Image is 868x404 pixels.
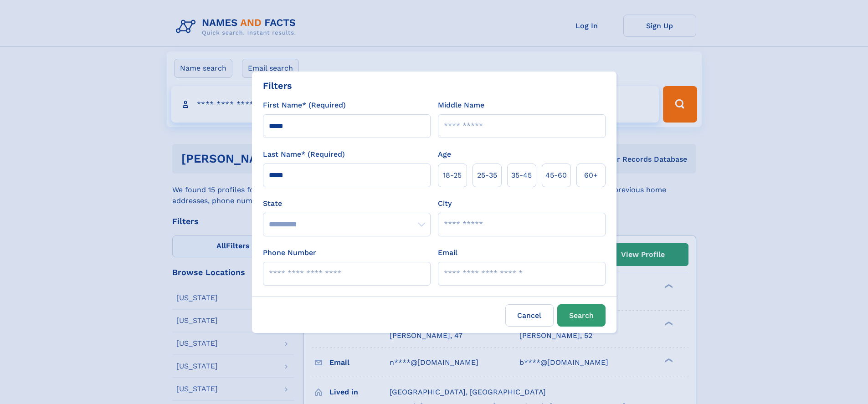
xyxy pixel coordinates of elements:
label: City [438,198,452,209]
span: 60+ [584,170,598,181]
label: Middle Name [438,100,484,111]
label: Phone Number [263,247,316,258]
label: First Name* (Required) [263,100,346,111]
label: Age [438,149,451,160]
label: Cancel [505,304,554,327]
label: Email [438,247,457,258]
button: Search [557,304,606,327]
label: Last Name* (Required) [263,149,345,160]
div: Filters [263,79,292,92]
label: State [263,198,431,209]
span: 25‑35 [477,170,497,181]
span: 35‑45 [511,170,532,181]
span: 45‑60 [545,170,567,181]
span: 18‑25 [443,170,462,181]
